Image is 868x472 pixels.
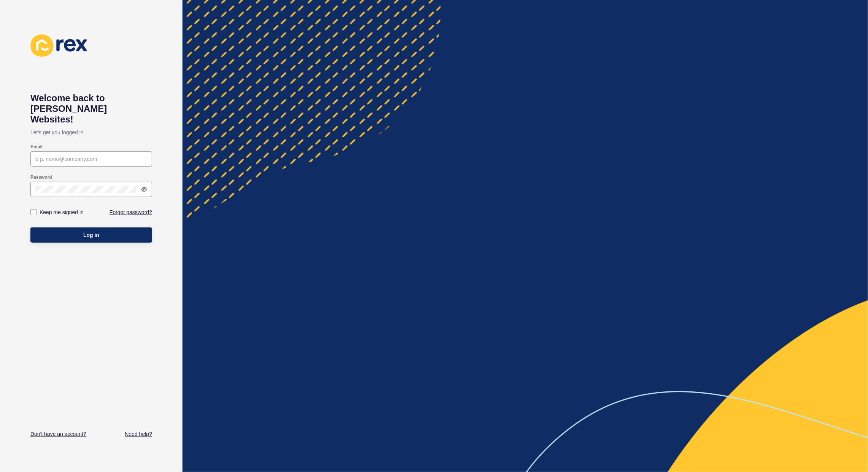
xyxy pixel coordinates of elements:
label: Password [30,174,52,180]
h1: Welcome back to [PERSON_NAME] Websites! [30,93,152,125]
a: Forgot password? [109,208,152,216]
label: Keep me signed in [40,208,84,216]
a: Need help? [125,430,152,438]
a: Don't have an account? [30,430,86,438]
span: Log in [83,231,99,239]
p: Let's get you logged in. [30,125,152,140]
input: e.g. name@company.com [35,155,147,163]
label: Email [30,144,43,150]
button: Log in [30,227,152,243]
